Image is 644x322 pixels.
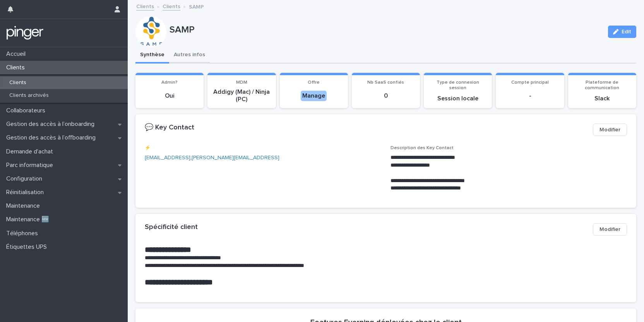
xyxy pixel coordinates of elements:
[3,202,46,210] p: Maintenance
[6,25,44,41] img: mTgBEunGTSyRkCgitkcU
[192,155,279,160] a: [PERSON_NAME][EMAIL_ADDRESS]
[356,92,415,100] p: 0
[3,107,51,114] p: Collaborateurs
[301,91,327,101] div: Manage
[622,29,631,34] span: Edit
[593,223,627,236] button: Modifier
[599,126,620,134] span: Modifier
[3,121,101,128] p: Gestion des accès à l’onboarding
[170,24,602,36] p: SAMP
[391,146,454,150] span: Description des Key Contact
[599,226,620,233] span: Modifier
[3,189,50,196] p: Réinitialisation
[511,80,549,85] span: Compte principal
[3,175,48,183] p: Configuration
[145,223,198,232] h2: Spécificité client
[3,92,55,99] p: Clients archivés
[140,92,199,100] p: Oui
[136,2,154,10] a: Clients
[169,47,210,64] button: Autres infos
[593,124,627,136] button: Modifier
[212,88,271,103] p: Addigy (Mac) / Ninja (PC)
[145,154,381,162] p: ,
[3,148,59,155] p: Demande d'achat
[500,92,559,100] p: -
[428,95,487,102] p: Session locale
[189,2,204,10] p: SAMP
[161,80,178,85] span: Admin?
[3,50,32,58] p: Accueil
[308,80,320,85] span: Offre
[145,124,194,132] h2: 💬 Key Contact
[3,162,59,169] p: Parc informatique
[437,80,479,90] span: Type de connexion session
[367,80,404,85] span: Nb SaaS confiés
[135,47,169,64] button: Synthèse
[236,80,247,85] span: MDM
[145,155,190,160] a: [EMAIL_ADDRESS]
[3,79,33,86] p: Clients
[573,95,632,102] p: Slack
[3,230,44,237] p: Téléphones
[585,80,619,90] span: Plateforme de communication
[3,216,55,223] p: Maintenance 🆕
[3,64,31,71] p: Clients
[163,2,180,10] a: Clients
[608,26,636,38] button: Edit
[3,134,102,141] p: Gestion des accès à l’offboarding
[145,146,151,150] span: ⚡️
[3,243,53,251] p: Étiquettes UPS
